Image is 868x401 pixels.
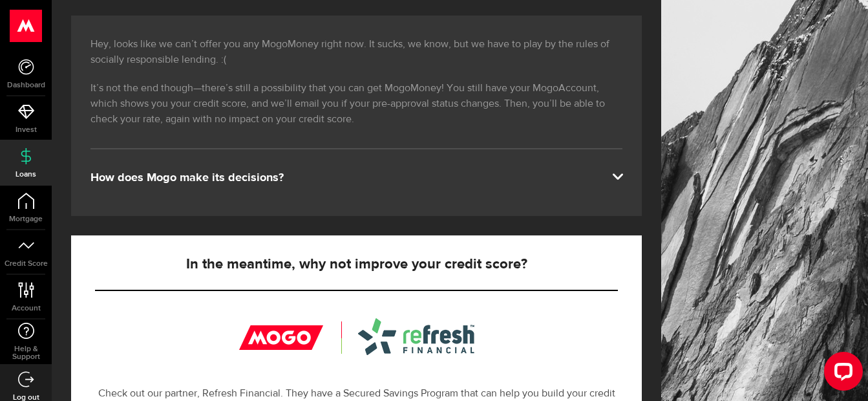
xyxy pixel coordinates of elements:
[95,257,618,272] h5: In the meantime, why not improve your credit score?
[814,347,868,401] iframe: LiveChat chat widget
[90,81,622,127] p: It’s not the end though—there’s still a possibility that you can get MogoMoney! You still have yo...
[90,37,622,68] p: Hey, looks like we can’t offer you any MogoMoney right now. It sucks, we know, but we have to pla...
[90,170,622,186] div: How does Mogo make its decisions?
